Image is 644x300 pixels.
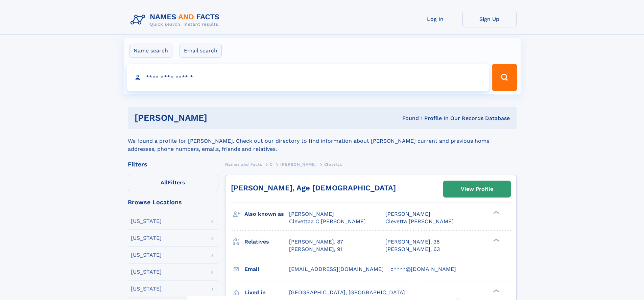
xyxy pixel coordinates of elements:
[324,162,342,167] span: Clevetta
[131,218,162,224] div: [US_STATE]
[270,162,273,167] span: C
[131,286,162,292] div: [US_STATE]
[280,162,316,167] span: [PERSON_NAME]
[231,184,396,192] a: [PERSON_NAME], Age [DEMOGRAPHIC_DATA]
[131,235,162,241] div: [US_STATE]
[492,210,500,215] div: ❯
[244,287,289,298] h3: Lived in
[289,266,384,272] span: [EMAIL_ADDRESS][DOMAIN_NAME]
[289,218,366,225] span: Clevettaa C [PERSON_NAME]
[289,246,342,253] a: [PERSON_NAME], 91
[289,289,405,296] span: [GEOGRAPHIC_DATA], [GEOGRAPHIC_DATA]
[244,236,289,248] h3: Relatives
[180,44,222,58] label: Email search
[244,208,289,220] h3: Also known as
[289,238,343,246] a: [PERSON_NAME], 87
[385,218,454,225] span: Clevetta [PERSON_NAME]
[280,160,316,168] a: [PERSON_NAME]
[492,238,500,242] div: ❯
[289,211,334,217] span: [PERSON_NAME]
[305,115,510,122] div: Found 1 Profile In Our Records Database
[127,64,489,91] input: search input
[128,161,218,167] div: Filters
[128,175,218,191] label: Filters
[270,160,273,168] a: C
[128,199,218,205] div: Browse Locations
[492,64,517,91] button: Search Button
[492,289,500,293] div: ❯
[244,263,289,275] h3: Email
[131,252,162,258] div: [US_STATE]
[444,181,510,197] a: View Profile
[128,11,225,29] img: Logo Names and Facts
[462,11,517,27] a: Sign Up
[461,181,493,197] div: View Profile
[385,211,430,217] span: [PERSON_NAME]
[129,44,172,58] label: Name search
[385,238,440,246] a: [PERSON_NAME], 38
[385,246,440,253] a: [PERSON_NAME], 63
[131,269,162,275] div: [US_STATE]
[135,114,305,122] h1: [PERSON_NAME]
[225,160,262,168] a: Names and Facts
[128,129,517,153] div: We found a profile for [PERSON_NAME]. Check out our directory to find information about [PERSON_N...
[161,179,168,186] span: All
[408,11,462,27] a: Log In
